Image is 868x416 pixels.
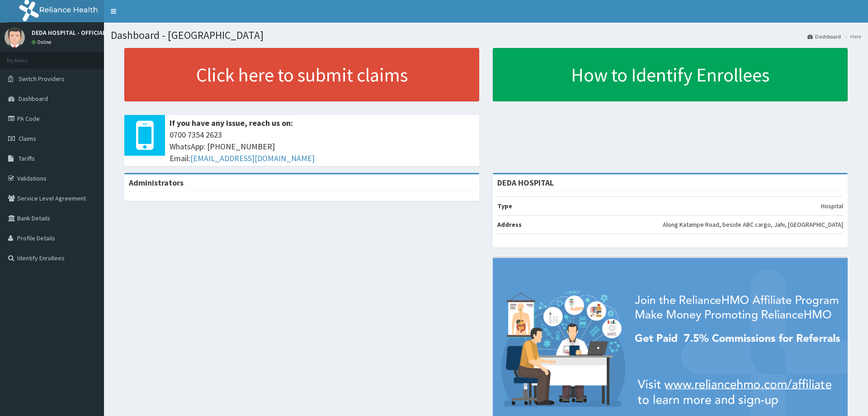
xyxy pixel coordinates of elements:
[807,33,841,40] a: Dashboard
[497,220,522,229] b: Address
[124,48,479,101] a: Click here to submit claims
[663,220,843,229] p: Along Katampe Road, beside ABC cargo, Jahi, [GEOGRAPHIC_DATA]
[5,27,25,48] img: User Image
[129,177,184,188] b: Administrators
[19,134,36,143] span: Claims
[497,202,512,210] b: Type
[170,118,293,128] b: If you have any issue, reach us on:
[19,95,48,103] span: Dashboard
[497,177,554,188] strong: DEDA HOSPITAL
[493,48,848,101] a: How to Identify Enrollees
[821,201,843,210] p: Hospital
[19,75,65,83] span: Switch Providers
[190,153,315,163] a: [EMAIL_ADDRESS][DOMAIN_NAME]
[111,29,861,41] h1: Dashboard - [GEOGRAPHIC_DATA]
[19,154,35,163] span: Tariffs
[842,33,861,40] li: Here
[32,39,53,45] a: Online
[32,29,106,36] p: DEDA HOSPITAL - OFFICIAL
[170,129,475,164] span: 0700 7354 2623 WhatsApp: [PHONE_NUMBER] Email:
